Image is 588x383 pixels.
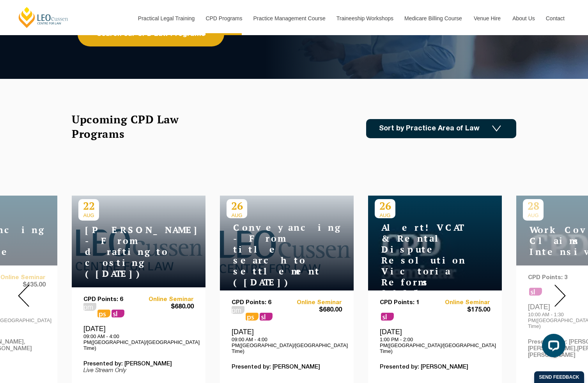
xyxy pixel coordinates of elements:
a: CPD Programs [200,2,247,35]
span: sl [260,313,273,321]
img: Prev [18,285,29,307]
a: Traineeship Workshops [331,2,398,35]
a: Practical Legal Training [132,2,200,35]
a: Sort by Practice Area of Law [366,119,516,138]
p: 09:00 AM - 4:00 PM([GEOGRAPHIC_DATA]/[GEOGRAPHIC_DATA] Time) [83,333,194,351]
img: Next [554,285,566,307]
h4: Alert! VCAT & Rental Dispute Resolution Victoria Reforms 2025 [375,222,472,299]
h4: [PERSON_NAME] - From drafting to costing ([DATE]) [78,224,176,279]
span: AUG [227,212,247,218]
span: $680.00 [139,303,194,311]
img: Icon [492,125,501,132]
iframe: LiveChat chat widget [536,331,569,363]
a: [PERSON_NAME] Centre for Law [18,6,69,29]
a: About Us [507,2,540,35]
p: Presented by: [PERSON_NAME] [232,364,342,371]
span: pm [83,303,96,311]
div: [DATE] [380,328,490,354]
p: CPD Points: 6 [83,296,139,303]
p: Presented by: [PERSON_NAME] [83,361,194,367]
p: 09:00 AM - 4:00 PM([GEOGRAPHIC_DATA]/[GEOGRAPHIC_DATA] Time) [232,337,342,354]
a: Practice Management Course [248,2,331,35]
p: CPD Points: 6 [232,299,287,306]
span: pm [232,306,244,314]
div: [DATE] [83,324,194,351]
div: [DATE] [232,328,342,354]
span: $175.00 [435,306,491,314]
span: AUG [78,212,99,218]
span: $680.00 [287,306,342,314]
p: 22 [78,199,99,212]
a: Medicare Billing Course [398,2,468,35]
p: 26 [375,199,395,212]
span: ps [97,310,110,317]
a: Online Seminar [435,299,491,306]
p: CPD Points: 1 [380,299,435,306]
p: 1:00 PM - 2:00 PM([GEOGRAPHIC_DATA]/[GEOGRAPHIC_DATA] Time) [380,337,490,354]
span: sl [381,313,394,321]
a: Online Seminar [287,299,342,306]
span: sl [112,310,124,317]
span: ps [246,313,259,321]
a: Online Seminar [139,296,194,303]
h4: Conveyancing - From title search to settlement ([DATE]) [227,222,324,288]
p: Live Stream Only [83,367,194,374]
h2: Upcoming CPD Law Programs [72,112,198,141]
span: AUG [375,212,395,218]
a: Venue Hire [468,2,507,35]
p: Presented by: [PERSON_NAME] [380,364,490,371]
a: Contact [540,2,570,35]
p: 26 [227,199,247,212]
